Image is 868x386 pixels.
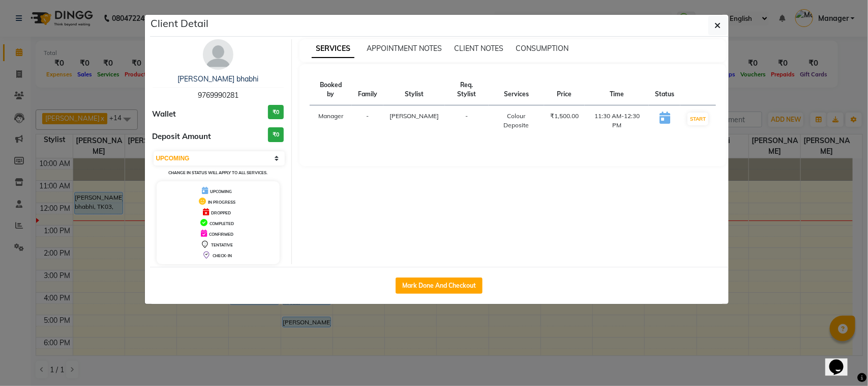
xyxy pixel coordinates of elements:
[209,221,234,226] span: COMPLETED
[383,74,445,105] th: Stylist
[367,44,442,53] span: APPOINTMENT NOTES
[211,242,233,247] span: TENTATIVE
[687,113,708,125] button: START
[203,39,233,70] img: avatar
[445,74,489,105] th: Req. Stylist
[495,112,538,130] div: Colour Deposite
[210,189,232,194] span: UPCOMING
[198,91,238,100] span: 9769990281
[213,253,232,258] span: CHECK-IN
[151,16,209,31] h5: Client Detail
[211,210,231,215] span: DROPPED
[445,105,489,136] td: -
[310,105,352,136] td: Manager
[585,105,649,136] td: 11:30 AM-12:30 PM
[396,278,483,294] button: Mark Done And Checkout
[489,74,544,105] th: Services
[585,74,649,105] th: Time
[649,74,680,105] th: Status
[390,112,439,120] span: [PERSON_NAME]
[268,105,284,120] h3: ₹0
[209,232,233,237] span: CONFIRMED
[168,170,267,175] small: Change in status will apply to all services.
[268,127,284,142] h3: ₹0
[825,345,858,376] iframe: chat widget
[153,131,212,143] span: Deposit Amount
[177,74,258,84] a: [PERSON_NAME] bhabhi
[550,112,579,121] div: ₹1,500.00
[310,74,352,105] th: Booked by
[516,44,568,53] span: CONSUMPTION
[352,105,383,136] td: -
[454,44,503,53] span: CLIENT NOTES
[312,40,354,58] span: SERVICES
[153,108,176,120] span: Wallet
[544,74,585,105] th: Price
[352,74,383,105] th: Family
[208,200,235,205] span: IN PROGRESS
